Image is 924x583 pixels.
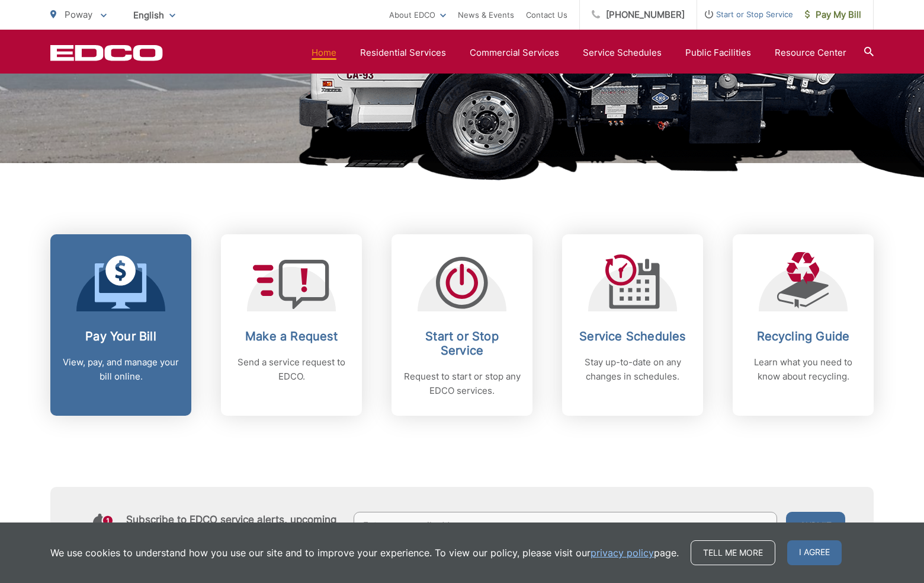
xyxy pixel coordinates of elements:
p: Stay up-to-date on any changes in schedules. [574,355,691,384]
a: News & Events [458,8,514,22]
p: Request to start or stop any EDCO services. [403,369,521,398]
button: Submit [786,512,845,539]
span: Pay My Bill [805,8,861,22]
a: Home [312,46,336,60]
a: Resource Center [775,46,846,60]
a: Public Facilities [685,46,751,60]
a: Service Schedules Stay up-to-date on any changes in schedules. [562,234,703,416]
p: Learn what you need to know about recycling. [745,355,862,384]
a: privacy policy [591,546,654,560]
h2: Make a Request [233,329,350,343]
a: Recycling Guide Learn what you need to know about recycling. [733,234,874,416]
h4: Subscribe to EDCO service alerts, upcoming events & environmental news: [126,514,342,537]
a: Tell me more [691,540,775,565]
p: We use cookies to understand how you use our site and to improve your experience. To view our pol... [50,546,679,560]
a: Service Schedules [583,46,662,60]
a: EDCD logo. Return to the homepage. [50,44,163,61]
a: Pay Your Bill View, pay, and manage your bill online. [50,234,191,416]
a: Make a Request Send a service request to EDCO. [221,234,362,416]
h2: Start or Stop Service [403,329,521,358]
a: Contact Us [526,8,567,22]
span: English [124,5,184,26]
a: Commercial Services [470,46,559,60]
span: Poway [65,9,92,20]
input: Enter your email address... [354,512,778,539]
h2: Recycling Guide [745,329,862,343]
span: I agree [787,540,842,565]
h2: Service Schedules [574,329,691,343]
a: Residential Services [360,46,446,60]
a: About EDCO [389,8,446,22]
p: View, pay, and manage your bill online. [62,355,179,384]
h2: Pay Your Bill [62,329,179,343]
p: Send a service request to EDCO. [233,355,350,384]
